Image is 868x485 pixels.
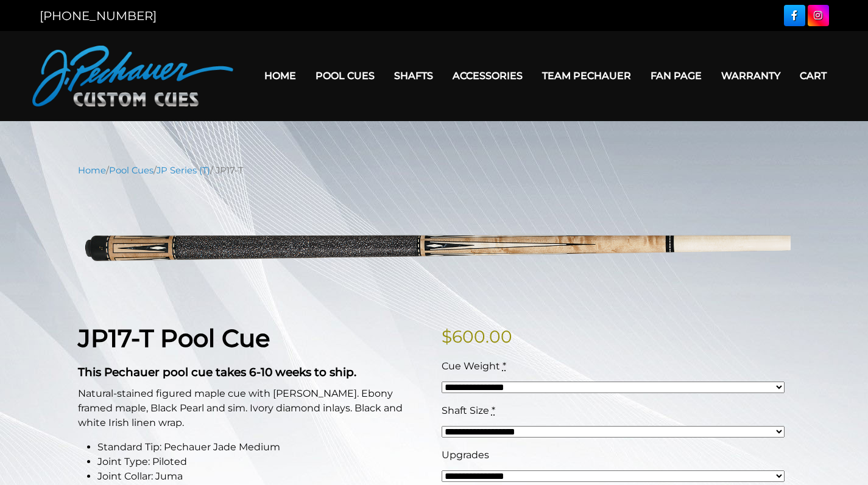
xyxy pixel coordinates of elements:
[442,449,489,461] span: Upgrades
[384,60,443,91] a: Shafts
[532,60,641,91] a: Team Pechauer
[306,60,384,91] a: Pool Cues
[641,60,711,91] a: Fan Page
[109,165,153,176] a: Pool Cues
[442,326,452,347] span: $
[442,326,512,347] bdi: 600.00
[78,186,791,305] img: jp17-T.png
[97,455,427,469] li: Joint Type: Piloted
[78,365,356,379] strong: This Pechauer pool cue takes 6-10 weeks to ship.
[32,46,233,106] img: Pechauer Custom Cues
[503,360,506,372] abbr: required
[711,60,790,91] a: Warranty
[157,165,210,176] a: JP Series (T)
[97,440,427,455] li: Standard Tip: Pechauer Jade Medium
[442,405,489,416] span: Shaft Size
[40,9,157,23] a: [PHONE_NUMBER]
[78,165,106,176] a: Home
[442,360,500,372] span: Cue Weight
[492,405,495,416] abbr: required
[97,469,427,484] li: Joint Collar: Juma
[78,164,791,177] nav: Breadcrumb
[78,386,427,430] p: Natural-stained figured maple cue with [PERSON_NAME]. Ebony framed maple, Black Pearl and sim. Iv...
[443,60,532,91] a: Accessories
[78,323,270,353] strong: JP17-T Pool Cue
[790,60,836,91] a: Cart
[255,60,306,91] a: Home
